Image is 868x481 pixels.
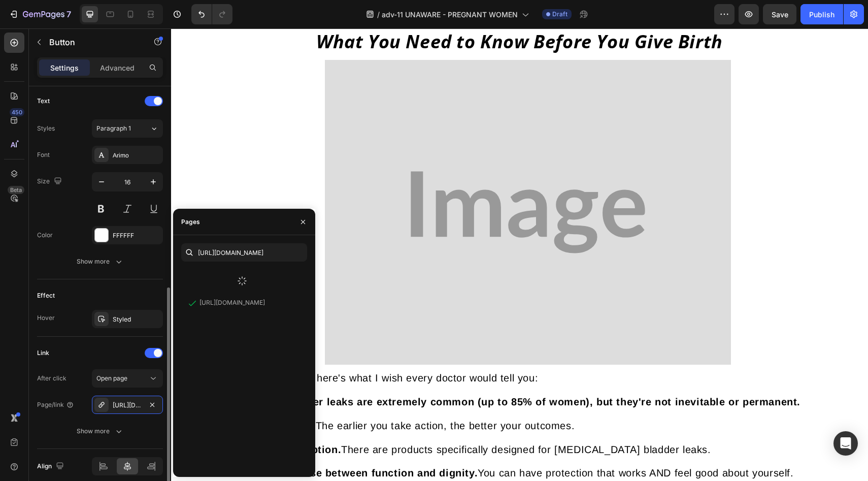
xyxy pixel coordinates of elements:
button: Open page [92,369,163,388]
span: Open page [96,374,127,382]
button: Show more [37,422,163,440]
div: 450 [10,108,24,116]
div: Publish [809,9,834,20]
div: Hover [37,313,55,323]
div: Styles [37,124,55,133]
div: Undo/Redo [191,4,232,24]
div: Arimo [113,151,160,160]
p: 7 [66,8,71,20]
div: Effect [37,291,55,300]
div: Text [37,97,50,106]
input: Insert link or search [181,243,307,262]
div: FFFFFF [113,231,160,240]
button: Paragraph 1 [92,119,163,138]
button: Publish [800,4,843,24]
div: Color [37,231,53,240]
p: Advanced [100,62,135,73]
div: [URL][DOMAIN_NAME] [113,401,142,410]
span: Save [772,10,788,19]
div: Beta [8,186,24,194]
p: Settings [50,62,79,73]
div: Page/link [37,400,74,409]
div: Link [37,348,49,358]
div: Font [37,150,50,159]
span: adv-11 UNAWARE - PREGNANT WOMEN [382,9,518,20]
div: Pages [181,217,200,227]
span: Paragraph 1 [96,124,131,133]
span: Draft [552,10,567,19]
div: Styled [113,315,160,324]
button: 7 [4,4,76,24]
div: After click [37,374,66,383]
span: / [377,9,380,20]
div: Align [37,460,66,473]
div: Open Intercom Messenger [833,431,858,456]
iframe: Design area [171,28,868,481]
p: Button [49,36,136,48]
div: Size [37,175,64,188]
div: Show more [77,256,124,267]
div: [URL][DOMAIN_NAME] [199,298,265,307]
button: Show more [37,252,163,271]
button: Save [763,4,796,24]
div: Show more [77,426,124,436]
